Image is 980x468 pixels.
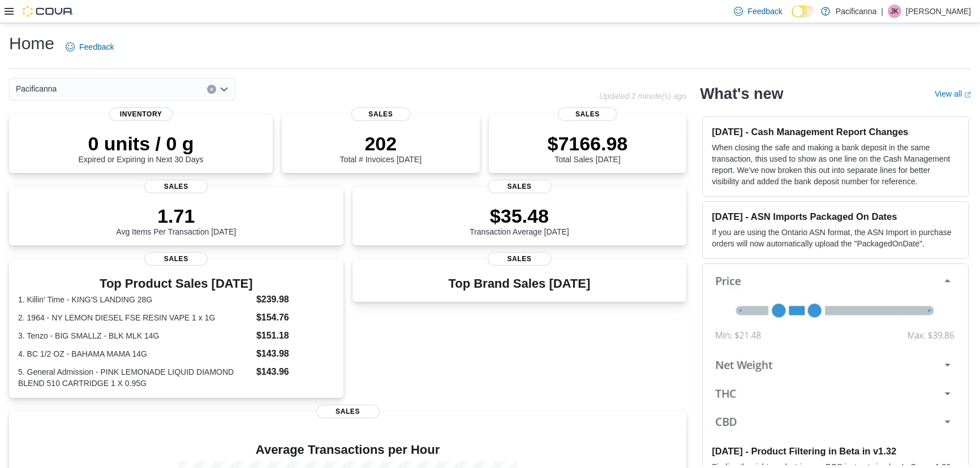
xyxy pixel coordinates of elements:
[79,132,204,155] p: 0 units / 0 g
[351,107,410,121] span: Sales
[712,227,959,249] p: If you are using the Ontario ASN format, the ASN Import in purchase orders will now automatically...
[207,85,216,94] button: Clear input
[144,252,208,266] span: Sales
[144,180,208,193] span: Sales
[340,132,422,155] p: 202
[18,277,334,291] h3: Top Product Sales [DATE]
[712,126,959,137] h3: [DATE] - Cash Management Report Changes
[23,6,74,17] img: Cova
[712,211,959,222] h3: [DATE] - ASN Imports Packaged On Dates
[256,311,334,324] dd: $154.76
[712,445,959,457] h3: [DATE] - Product Filtering in Beta in v1.32
[448,277,590,291] h3: Top Brand Sales [DATE]
[470,205,569,227] p: $35.48
[792,6,815,18] input: Dark Mode
[18,366,252,389] dt: 5. General Admission - PINK LEMONADE LIQUID DIAMOND BLEND 510 CARTRIDGE 1 X 0.95G
[547,132,627,164] div: Total Sales [DATE]
[470,205,569,236] div: Transaction Average [DATE]
[747,6,782,17] span: Feedback
[340,132,422,164] div: Total # Invoices [DATE]
[18,443,677,457] h4: Average Transactions per Hour
[79,132,204,164] div: Expired or Expiring in Next 30 Days
[18,312,252,323] dt: 2. 1964 - NY LEMON DIESEL FSE RESIN VAPE 1 x 1G
[16,82,57,96] span: Pacificanna
[220,85,229,94] button: Open list of options
[18,330,252,341] dt: 3. Tenzo - BIG SMALLZ - BLK MLK 14G
[547,132,627,155] p: $7166.98
[558,107,617,121] span: Sales
[256,347,334,361] dd: $143.98
[599,92,686,101] p: Updated 2 minute(s) ago
[906,5,971,18] p: [PERSON_NAME]
[109,107,173,121] span: Inventory
[964,92,971,98] svg: External link
[935,89,971,98] a: View allExternal link
[891,5,899,18] span: JK
[836,5,876,18] p: Pacificanna
[256,365,334,379] dd: $143.96
[888,5,901,18] div: Joshua Kolthof
[256,329,334,343] dd: $151.18
[712,142,959,187] p: When closing the safe and making a bank deposit in the same transaction, this used to show as one...
[488,180,551,193] span: Sales
[61,36,118,58] a: Feedback
[256,293,334,306] dd: $239.98
[79,41,114,53] span: Feedback
[881,5,883,18] p: |
[700,85,783,103] h2: What's new
[18,348,252,359] dt: 4. BC 1/2 OZ - BAHAMA MAMA 14G
[488,252,551,266] span: Sales
[116,205,236,236] div: Avg Items Per Transaction [DATE]
[316,405,380,418] span: Sales
[116,205,236,227] p: 1.71
[18,294,252,305] dt: 1. Killin' Time - KING'S LANDING 28G
[9,32,54,55] h1: Home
